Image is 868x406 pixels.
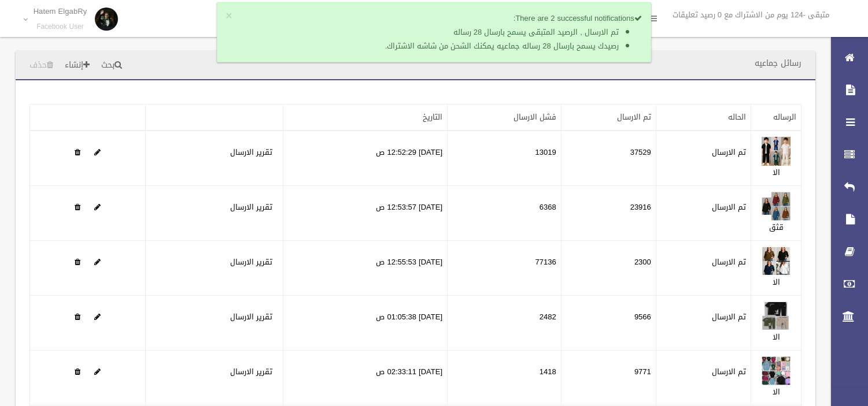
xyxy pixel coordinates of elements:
img: 638910754294190600.jpg [762,247,791,275]
img: 638910812413601407.jpeg [762,356,791,385]
td: [DATE] 12:53:57 ص [283,186,447,241]
a: فشل الارسال [514,110,556,124]
a: Edit [94,364,101,379]
li: رصيدك يسمح بارسال 28 رساله جماعيه يمكنك الشحن من شاشه الاشتراك. [247,39,619,53]
p: Hatem ElgabRy [34,7,87,16]
th: الحاله [656,105,751,131]
a: الا [773,165,780,180]
a: Edit [762,310,791,324]
a: Edit [94,310,101,324]
td: 9771 [561,351,656,405]
td: 2482 [448,296,562,351]
td: [DATE] 12:52:29 ص [283,131,447,186]
label: تم الارسال [712,310,746,324]
a: Edit [762,255,791,269]
label: تم الارسال [712,365,746,379]
a: الا [773,385,780,399]
small: Facebook User [34,23,87,31]
td: 6368 [448,186,562,241]
img: 638910753509971848.jpg [762,192,791,221]
a: Edit [94,145,101,159]
a: الا [773,275,780,289]
a: تقرير الارسال [230,255,272,269]
td: [DATE] 01:05:38 ص [283,296,447,351]
td: [DATE] 02:33:11 ص [283,351,447,405]
a: إنشاء [60,55,94,76]
td: 2300 [561,241,656,296]
a: التاريخ [423,110,442,124]
label: تم الارسال [712,200,746,214]
label: تم الارسال [712,146,746,159]
a: Edit [94,255,101,269]
td: 9566 [561,296,656,351]
label: تم الارسال [712,255,746,269]
td: [DATE] 12:55:53 ص [283,241,447,296]
a: تقرير الارسال [230,364,272,379]
a: تم الارسال [617,110,651,124]
a: تقرير الارسال [230,200,272,214]
td: 37529 [561,131,656,186]
a: تقرير الارسال [230,145,272,159]
img: 638910752364816942.jpg [762,137,791,166]
td: 23916 [561,186,656,241]
a: Edit [762,145,791,159]
li: تم الارسال , الرصيد المتبقى يسمح بارسال 28 رساله [247,25,619,39]
strong: There are 2 successful notifications: [514,11,642,25]
a: Edit [762,364,791,379]
td: 1418 [448,351,562,405]
header: رسائل جماعيه [741,52,815,75]
a: الا [773,330,780,344]
a: Edit [94,200,101,214]
td: 77136 [448,241,562,296]
a: تقرير الارسال [230,310,272,324]
th: الرساله [751,105,801,131]
a: بحث [97,55,127,76]
a: Edit [762,200,791,214]
button: × [226,10,232,22]
img: 638910759934703804.jpg [762,301,791,330]
a: قثق [769,220,784,234]
td: 13019 [448,131,562,186]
